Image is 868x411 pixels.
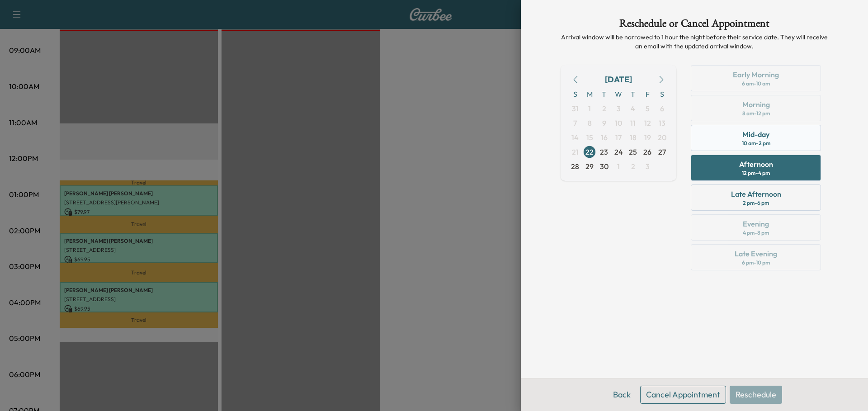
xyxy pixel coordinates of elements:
[597,87,611,101] span: T
[615,118,622,128] span: 10
[573,118,577,128] span: 7
[568,87,582,101] span: S
[658,146,666,157] span: 27
[571,161,579,172] span: 28
[631,103,635,114] span: 4
[731,189,781,199] div: Late Afternoon
[659,118,665,128] span: 13
[601,132,608,143] span: 16
[643,146,651,157] span: 26
[617,103,621,114] span: 3
[640,87,655,101] span: F
[600,161,609,172] span: 30
[585,161,594,172] span: 29
[631,161,635,172] span: 2
[561,18,828,33] h1: Reschedule or Cancel Appointment
[658,132,666,143] span: 20
[602,118,606,128] span: 9
[742,170,770,177] div: 12 pm - 4 pm
[640,386,726,404] button: Cancel Appointment
[739,159,773,170] div: Afternoon
[571,132,579,143] span: 14
[607,386,637,404] button: Back
[586,132,593,143] span: 15
[582,87,597,101] span: M
[588,118,592,128] span: 8
[615,132,622,143] span: 17
[644,118,651,128] span: 12
[561,33,828,51] p: Arrival window will be narrowed to 1 hour the night before their service date. They will receive ...
[614,146,623,157] span: 24
[630,118,636,128] span: 11
[585,146,594,157] span: 22
[743,199,769,207] div: 2 pm - 6 pm
[629,146,637,157] span: 25
[588,103,591,114] span: 1
[605,73,632,86] div: [DATE]
[600,146,608,157] span: 23
[644,132,651,143] span: 19
[646,103,650,114] span: 5
[602,103,606,114] span: 2
[742,129,769,140] div: Mid-day
[572,103,579,114] span: 31
[660,103,664,114] span: 6
[626,87,640,101] span: T
[655,87,669,101] span: S
[646,161,650,172] span: 3
[630,132,637,143] span: 18
[611,87,626,101] span: W
[617,161,620,172] span: 1
[742,140,770,147] div: 10 am - 2 pm
[572,146,579,157] span: 21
